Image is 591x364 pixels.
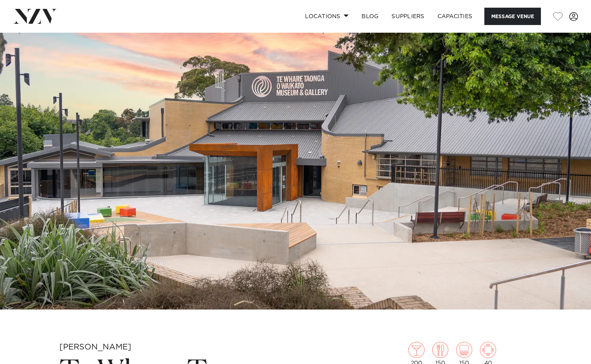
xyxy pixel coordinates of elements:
img: meeting.png [480,342,496,358]
img: dining.png [432,342,448,358]
small: [PERSON_NAME] [59,343,131,351]
a: SUPPLIERS [385,8,431,25]
img: nzv-logo.png [13,9,57,23]
a: Locations [299,8,355,25]
a: Capacities [431,8,479,25]
img: cocktail.png [408,342,425,358]
button: Message Venue [484,8,541,25]
img: theatre.png [456,342,472,358]
a: BLOG [355,8,385,25]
